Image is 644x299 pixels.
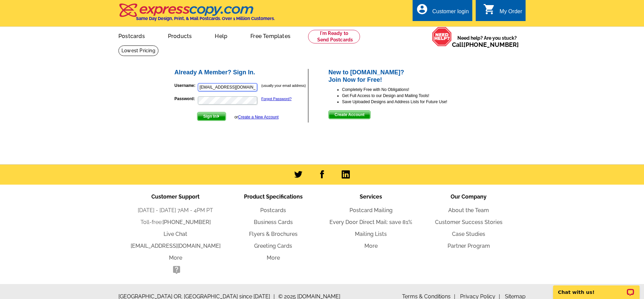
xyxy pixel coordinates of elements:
[416,3,428,15] i: account_circle
[174,82,197,89] label: Username:
[435,219,503,225] a: Customer Success Stories
[164,231,187,237] a: Live Chat
[240,27,301,43] a: Free Templates
[197,112,226,121] button: Sign In
[244,193,303,200] span: Product Specifications
[254,219,293,225] a: Business Cards
[342,93,471,99] li: Get Full Access to our Design and Mailing Tools!
[234,114,279,120] div: or
[267,255,280,261] a: More
[127,206,224,214] li: [DATE] - [DATE] 7AM - 4PM PT
[163,219,211,225] a: [PHONE_NUMBER]
[217,115,220,118] img: button-next-arrow-white.png
[328,110,371,119] button: Create Account
[249,231,298,237] a: Flyers & Brochures
[342,87,471,93] li: Completely Free with No Obligations!
[174,69,308,76] h2: Already A Member? Sign In.
[238,115,279,119] a: Create a New Account
[169,255,182,261] a: More
[355,231,387,237] a: Mailing Lists
[254,243,292,249] a: Greeting Cards
[328,69,471,83] h2: New to [DOMAIN_NAME]? Join Now for Free!
[136,16,275,21] h4: Same Day Design, Print, & Mail Postcards. Over 1 Million Customers.
[452,35,522,48] span: Need help? Are you stuck?
[260,207,286,213] a: Postcards
[463,41,519,48] a: [PHONE_NUMBER]
[108,27,156,43] a: Postcards
[432,8,469,18] div: Customer login
[451,193,487,200] span: Our Company
[197,112,226,120] span: Sign In
[452,41,519,48] span: Call
[432,27,452,46] img: help
[416,7,469,16] a: account_circle Customer login
[261,97,291,101] a: Forgot Password?
[349,207,393,213] a: Postcard Mailing
[483,3,495,15] i: shopping_cart
[261,83,306,88] small: (usually your email address)
[151,193,200,200] span: Customer Support
[448,207,489,213] a: About the Team
[448,243,490,249] a: Partner Program
[329,111,370,119] span: Create Account
[118,8,275,21] a: Same Day Design, Print, & Mail Postcards. Over 1 Million Customers.
[174,96,197,102] label: Password:
[127,218,224,226] li: Toll-free:
[204,27,238,43] a: Help
[364,243,378,249] a: More
[452,231,485,237] a: Case Studies
[329,219,412,225] a: Every Door Direct Mail: save 81%
[360,193,382,200] span: Services
[499,8,522,18] div: My Order
[131,243,221,249] a: [EMAIL_ADDRESS][DOMAIN_NAME]
[549,278,644,299] iframe: LiveChat chat widget
[157,27,203,43] a: Products
[483,7,522,16] a: shopping_cart My Order
[342,99,471,105] li: Save Uploaded Designs and Address Lists for Future Use!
